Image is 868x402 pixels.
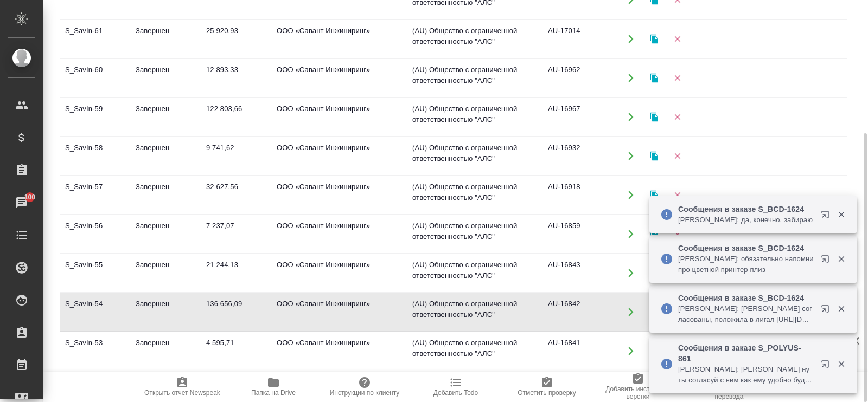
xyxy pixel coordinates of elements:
[666,28,688,50] button: Удалить
[251,389,296,397] span: Папка на Drive
[666,106,688,128] button: Удалить
[130,137,201,175] td: Завершен
[518,389,576,397] span: Отметить проверку
[201,254,271,292] td: 21 244,13
[643,106,665,128] button: Клонировать
[271,332,407,370] td: ООО «Савант Инжиниринг»
[678,204,814,215] p: Сообщения в заказе S_BCD-1624
[643,340,665,362] button: Клонировать
[271,137,407,175] td: ООО «Савант Инжиниринг»
[678,364,814,386] p: [PERSON_NAME]: [PERSON_NAME] ну ты согласуй с ним как ему удобно будет и бери сразу, по ценам пол...
[330,389,400,397] span: Инструкции по клиенту
[643,28,665,50] button: Клонировать
[542,254,613,292] td: AU-16843
[60,332,130,370] td: S_SavIn-53
[501,372,592,402] button: Отметить проверку
[830,304,852,314] button: Закрыть
[407,98,542,136] td: (AU) Общество с ограниченной ответственностью "АЛС"
[620,340,642,362] button: Открыть
[407,59,542,97] td: (AU) Общество с ограниченной ответственностью "АЛС"
[228,372,319,402] button: Папка на Drive
[319,372,410,402] button: Инструкции по клиенту
[130,215,201,253] td: Завершен
[643,145,665,167] button: Клонировать
[666,145,688,167] button: Удалить
[643,67,665,89] button: Клонировать
[542,59,613,97] td: AU-16962
[130,332,201,370] td: Завершен
[271,293,407,331] td: ООО «Савант Инжиниринг»
[201,20,271,58] td: 25 920,93
[201,137,271,175] td: 9 741,62
[542,332,613,370] td: AU-16841
[592,372,684,402] button: Добавить инструкции верстки
[643,184,665,206] button: Клонировать
[830,254,852,264] button: Закрыть
[666,184,688,206] button: Удалить
[678,342,814,364] p: Сообщения в заказе S_POLYUS-861
[271,98,407,136] td: ООО «Савант Инжиниринг»
[201,59,271,97] td: 12 893,33
[130,98,201,136] td: Завершен
[407,176,542,214] td: (AU) Общество с ограниченной ответственностью "АЛС"
[620,28,642,50] button: Открыть
[678,243,814,254] p: Сообщения в заказе S_BCD-1624
[410,372,501,402] button: Добавить Todo
[60,254,130,292] td: S_SavIn-55
[407,20,542,58] td: (AU) Общество с ограниченной ответственностью "АЛС"
[678,293,814,303] p: Сообщения в заказе S_BCD-1624
[542,20,613,58] td: AU-17014
[620,67,642,89] button: Открыть
[18,192,42,203] span: 100
[678,254,814,275] p: [PERSON_NAME]: обязательно напомни про цветной принтер плиз
[814,248,840,274] button: Открыть в новой вкладке
[542,293,613,331] td: AU-16842
[666,67,688,89] button: Удалить
[130,20,201,58] td: Завершен
[60,215,130,253] td: S_SavIn-56
[60,137,130,175] td: S_SavIn-58
[643,262,665,284] button: Клонировать
[407,254,542,292] td: (AU) Общество с ограниченной ответственностью "АЛС"
[542,137,613,175] td: AU-16932
[830,359,852,369] button: Закрыть
[60,59,130,97] td: S_SavIn-60
[201,215,271,253] td: 7 237,07
[271,176,407,214] td: ООО «Савант Инжиниринг»
[678,215,814,225] p: [PERSON_NAME]: да, конечно, забираю
[60,98,130,136] td: S_SavIn-59
[407,332,542,370] td: (AU) Общество с ограниченной ответственностью "АЛС"
[814,204,840,230] button: Открыть в новой вкладке
[60,293,130,331] td: S_SavIn-54
[60,176,130,214] td: S_SavIn-57
[271,20,407,58] td: ООО «Савант Инжиниринг»
[620,262,642,284] button: Открыть
[271,59,407,97] td: ООО «Савант Инжиниринг»
[407,137,542,175] td: (AU) Общество с ограниченной ответственностью "АЛС"
[542,215,613,253] td: AU-16859
[814,298,840,324] button: Открыть в новой вкладке
[620,223,642,245] button: Открыть
[643,301,665,323] button: Клонировать
[130,254,201,292] td: Завершен
[407,215,542,253] td: (AU) Общество с ограниченной ответственностью "АЛС"
[271,254,407,292] td: ООО «Савант Инжиниринг»
[201,332,271,370] td: 4 595,71
[542,98,613,136] td: AU-16967
[814,353,840,379] button: Открыть в новой вкладке
[620,106,642,128] button: Открыть
[130,176,201,214] td: Завершен
[620,145,642,167] button: Открыть
[620,301,642,323] button: Открыть
[201,176,271,214] td: 32 627,56
[620,184,642,206] button: Открыть
[830,210,852,219] button: Закрыть
[130,293,201,331] td: Завершен
[407,293,542,331] td: (AU) Общество с ограниченной ответственностью "АЛС"
[60,20,130,58] td: S_SavIn-61
[678,303,814,325] p: [PERSON_NAME]: [PERSON_NAME] согласованы, положила в лигал [URL][DOMAIN_NAME] можно отдавать на ЗПК
[137,372,228,402] button: Открыть отчет Newspeak
[271,215,407,253] td: ООО «Савант Инжиниринг»
[433,389,478,397] span: Добавить Todo
[542,176,613,214] td: AU-16918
